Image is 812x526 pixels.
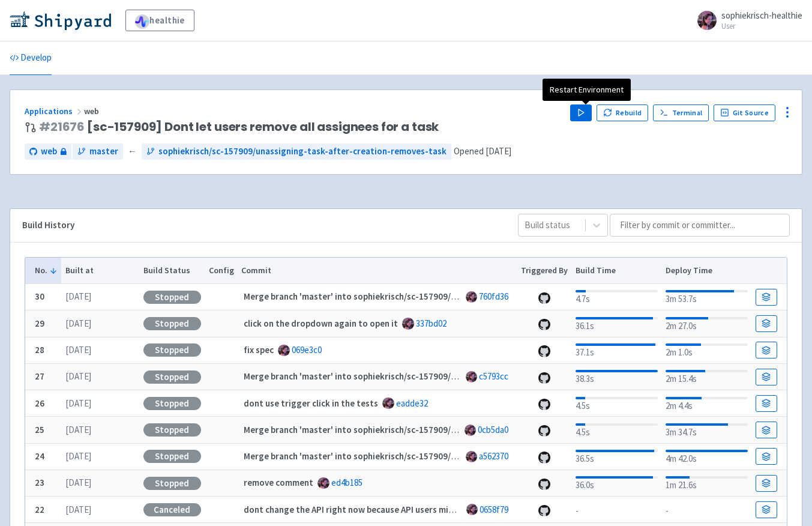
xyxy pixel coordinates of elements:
b: 26 [35,398,44,409]
time: [DATE] [65,291,91,302]
input: Filter by commit or committer... [610,214,790,237]
div: 36.5s [576,447,658,466]
span: sophiekrisch/sc-157909/unassigning-task-after-creation-removes-task [158,145,447,159]
button: Play [570,104,592,121]
div: 1m 21.6s [666,474,748,492]
strong: Merge branch 'master' into sophiekrisch/sc-157909/unassigning-task-after-creation-removes-task [244,424,642,435]
a: ed4b185 [331,477,362,488]
a: web [25,144,71,160]
strong: dont use trigger click in the tests [244,398,378,409]
span: web [84,106,101,116]
a: Build Details [756,315,777,332]
div: Stopped [143,450,201,463]
span: ← [128,145,137,159]
a: c5793cc [479,370,508,382]
a: Build Details [756,448,777,465]
span: web [41,145,57,159]
a: Build Details [756,395,777,412]
a: Build Details [756,289,777,306]
strong: Merge branch 'master' into sophiekrisch/sc-157909/unassigning-task-after-creation-removes-task [244,450,642,462]
span: sophiekrisch-healthie [721,10,802,21]
a: sophiekrisch-healthie User [690,11,802,30]
strong: Merge branch 'master' into sophiekrisch/sc-157909/unassigning-task-after-creation-removes-task [244,291,642,302]
div: Build History [22,219,499,232]
span: Opened [454,145,511,157]
a: 0cb5da0 [478,424,508,435]
th: Config [205,258,238,284]
a: eadde32 [396,398,428,409]
b: 29 [35,318,44,329]
b: 22 [35,504,44,515]
div: Stopped [143,317,201,330]
b: 27 [35,370,44,382]
strong: remove comment [244,477,313,488]
a: Develop [10,41,52,75]
time: [DATE] [65,344,91,355]
a: sophiekrisch/sc-157909/unassigning-task-after-creation-removes-task [142,144,451,160]
a: Build Details [756,475,777,492]
b: 23 [35,477,44,488]
strong: dont change the API right now because API users might rely on this. for now just enforce in the u... [244,504,810,515]
a: Applications [25,106,84,116]
div: 3m 53.7s [666,288,748,306]
div: Stopped [143,291,201,304]
a: a562370 [479,450,508,462]
th: Built at [61,258,139,284]
div: 4.7s [576,288,658,306]
a: Build Details [756,342,777,358]
b: 30 [35,291,44,302]
div: 2m 15.4s [666,367,748,386]
b: 28 [35,344,44,355]
time: [DATE] [65,398,91,409]
a: #21676 [39,118,85,135]
b: 24 [35,450,44,462]
b: 25 [35,424,44,435]
div: Stopped [143,477,201,490]
span: master [89,145,118,159]
div: Stopped [143,397,201,410]
small: User [721,22,802,30]
time: [DATE] [65,450,91,462]
div: Stopped [143,423,201,437]
div: 2m 1.0s [666,341,748,360]
div: 36.1s [576,315,658,333]
div: 4.5s [576,394,658,413]
div: 2m 27.0s [666,315,748,333]
a: 337bd02 [416,318,447,329]
a: 069e3c0 [292,344,322,355]
button: No. [35,264,58,277]
div: Stopped [143,370,201,384]
img: Shipyard logo [10,11,111,30]
div: Canceled [143,503,201,516]
div: Stopped [143,343,201,357]
strong: fix spec [244,344,274,355]
div: 4.5s [576,421,658,440]
time: [DATE] [486,145,511,157]
button: Rebuild [597,104,648,121]
a: healthie [125,10,194,31]
div: 3m 34.7s [666,421,748,440]
div: 38.3s [576,367,658,386]
th: Commit [238,258,517,284]
time: [DATE] [65,504,91,515]
time: [DATE] [65,370,91,382]
div: 37.1s [576,341,658,360]
a: Git Source [714,104,775,121]
div: - [576,502,658,518]
time: [DATE] [65,318,91,329]
div: 2m 4.4s [666,394,748,413]
th: Deploy Time [661,258,751,284]
a: Build Details [756,422,777,438]
time: [DATE] [65,424,91,435]
a: Build Details [756,501,777,518]
a: master [73,144,123,160]
a: Terminal [653,104,709,121]
div: 4m 42.0s [666,447,748,466]
div: 36.0s [576,474,658,492]
a: Build Details [756,369,777,385]
div: - [666,502,748,518]
th: Triggered By [517,258,572,284]
a: 0658f79 [480,504,508,515]
a: 760fd36 [479,291,508,302]
time: [DATE] [65,477,91,488]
